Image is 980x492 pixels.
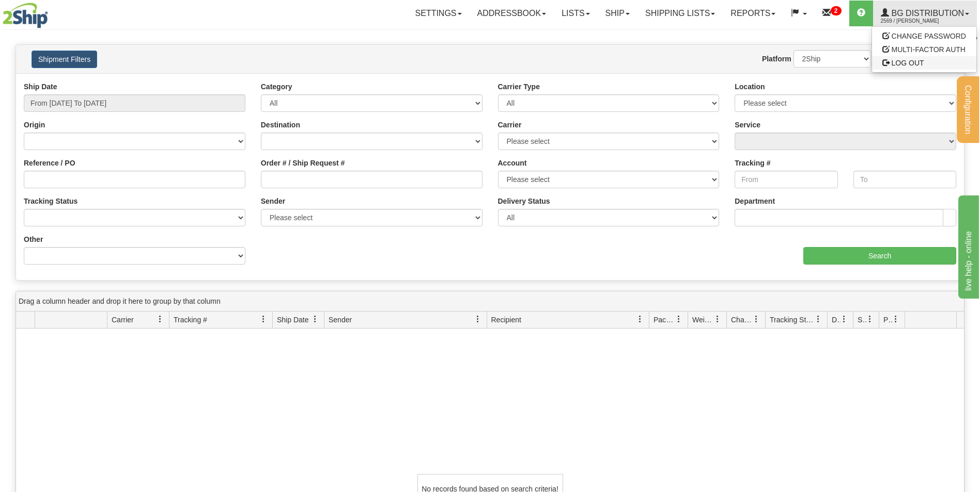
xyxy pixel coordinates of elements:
label: Destination [261,120,300,130]
label: Delivery Status [498,196,550,206]
iframe: chat widget [956,193,979,299]
a: Sender filter column settings [469,310,487,328]
span: CHANGE PASSWORD [892,32,966,40]
label: Sender [261,196,285,206]
label: Category [261,81,292,92]
input: Search [803,247,956,265]
span: Carrier [112,315,134,325]
a: MULTI-FACTOR AUTH [872,43,976,56]
label: Carrier [498,120,522,130]
a: Tracking # filter column settings [255,310,272,328]
label: Carrier Type [498,81,540,92]
a: Ship [598,1,637,26]
span: Recipient [491,315,521,325]
div: Support: 1 - 855 - 55 - 2SHIP [3,35,977,44]
div: grid grouping header [16,291,964,311]
a: Carrier filter column settings [151,310,169,328]
span: Pickup Status [883,315,892,325]
a: Pickup Status filter column settings [887,310,905,328]
a: Tracking Status filter column settings [810,310,827,328]
a: Shipment Issues filter column settings [861,310,879,328]
label: Department [735,196,775,206]
a: BG Distribution 2569 / [PERSON_NAME] [873,1,977,26]
span: BG Distribution [889,9,964,18]
a: Addressbook [470,1,554,26]
a: Lists [554,1,597,26]
label: Ship Date [24,81,57,92]
label: Reference / PO [24,158,75,168]
label: Other [24,234,43,244]
label: Tracking Status [24,196,77,206]
label: Account [498,158,527,168]
span: LOG OUT [892,59,924,67]
label: Origin [24,120,45,130]
span: Shipment Issues [858,315,866,325]
label: Order # / Ship Request # [261,158,345,168]
span: Charge [731,315,753,325]
a: Recipient filter column settings [631,310,649,328]
a: Weight filter column settings [709,310,726,328]
span: Tracking Status [770,315,815,325]
img: logo2569.jpg [3,3,48,28]
input: To [853,171,956,188]
span: Tracking # [174,315,207,325]
span: Weight [692,315,714,325]
a: Reports [723,1,783,26]
label: Tracking # [735,158,770,168]
button: Shipment Filters [32,51,97,68]
span: 2569 / [PERSON_NAME] [881,16,958,26]
div: live help - online [8,6,96,19]
span: MULTI-FACTOR AUTH [892,45,966,54]
a: Delivery Status filter column settings [835,310,853,328]
label: Location [735,81,765,92]
button: Configuration [957,76,979,143]
a: Ship Date filter column settings [306,310,324,328]
span: Ship Date [277,315,308,325]
input: From [735,171,837,188]
label: Service [735,120,760,130]
a: Settings [408,1,470,26]
a: CHANGE PASSWORD [872,29,976,43]
a: Charge filter column settings [748,310,765,328]
a: Packages filter column settings [670,310,688,328]
span: Sender [329,315,352,325]
label: Platform [762,54,791,64]
a: Shipping lists [637,1,723,26]
span: Delivery Status [832,315,841,325]
sup: 2 [831,6,842,15]
a: LOG OUT [872,56,976,70]
a: 2 [815,1,849,26]
span: Packages [654,315,675,325]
